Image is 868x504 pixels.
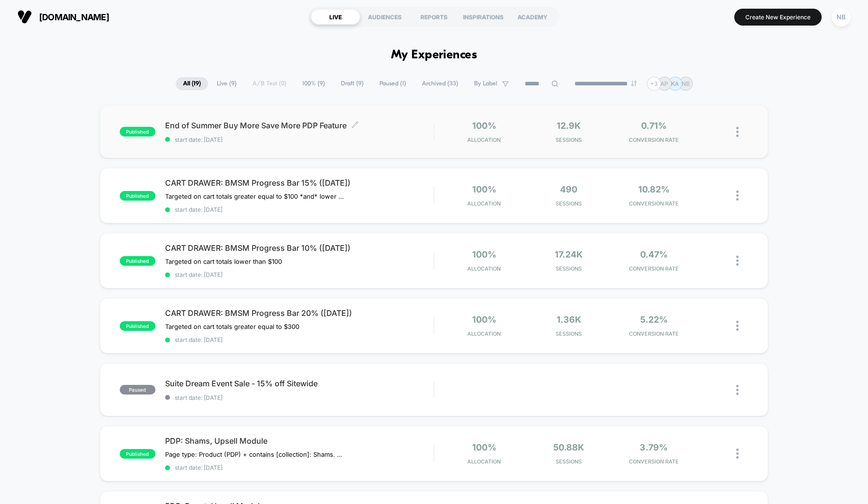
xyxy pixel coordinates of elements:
[614,330,694,337] span: CONVERSION RATE
[165,308,434,318] span: CART DRAWER: BMSM Progress Bar 20% ([DATE])
[474,80,497,87] span: By Label
[472,184,496,194] span: 100%
[560,184,577,194] span: 490
[472,442,496,452] span: 100%
[120,191,155,201] span: published
[529,200,609,207] span: Sessions
[640,249,668,259] span: 0.47%
[165,271,434,278] span: start date: [DATE]
[555,249,583,259] span: 17.24k
[736,191,739,201] img: close
[614,265,694,272] span: CONVERSION RATE
[660,80,668,87] p: AP
[529,458,609,465] span: Sessions
[39,12,109,22] span: [DOMAIN_NAME]
[391,48,477,62] h1: My Experiences
[176,77,208,90] span: All ( 19 )
[459,9,508,25] div: INSPIRATIONS
[165,394,434,401] span: start date: [DATE]
[553,442,584,452] span: 50.88k
[120,449,155,459] span: published
[165,436,434,446] span: PDP: Shams, Upsell Module
[165,178,434,188] span: CART DRAWER: BMSM Progress Bar 15% ([DATE])
[614,458,694,465] span: CONVERSION RATE
[165,192,344,200] span: Targeted on cart totals greater equal to $100 *and* lower than $300
[415,77,465,90] span: Archived ( 33 )
[165,121,434,130] span: End of Summer Buy More Save More PDP Feature
[614,136,694,143] span: CONVERSION RATE
[641,121,667,131] span: 0.71%
[17,10,32,24] img: Visually logo
[736,385,739,395] img: close
[472,121,496,131] span: 100%
[736,321,739,331] img: close
[832,8,851,27] div: NB
[631,81,637,86] img: end
[120,256,155,266] span: published
[529,136,609,143] span: Sessions
[736,127,739,137] img: close
[647,77,661,91] div: + 3
[736,256,739,266] img: close
[165,464,434,471] span: start date: [DATE]
[467,200,501,207] span: Allocation
[467,265,501,272] span: Allocation
[165,258,282,265] span: Targeted on cart totals lower than $100
[529,265,609,272] span: Sessions
[409,9,459,25] div: REPORTS
[165,243,434,253] span: CART DRAWER: BMSM Progress Bar 10% ([DATE])
[334,77,371,90] span: Draft ( 9 )
[682,80,690,87] p: NB
[360,9,409,25] div: AUDIENCES
[295,77,332,90] span: 100% ( 9 )
[120,127,155,136] span: published
[467,136,501,143] span: Allocation
[467,458,501,465] span: Allocation
[165,206,434,213] span: start date: [DATE]
[165,450,344,458] span: Page type: Product (PDP) + contains [collection]: Shams. Shows Products from [selected products] ...
[472,314,496,325] span: 100%
[165,379,434,388] span: Suite Dream Event Sale - 15% off Sitewide
[165,336,434,343] span: start date: [DATE]
[671,80,679,87] p: KA
[165,136,434,143] span: start date: [DATE]
[734,9,822,26] button: Create New Experience
[736,449,739,459] img: close
[614,200,694,207] span: CONVERSION RATE
[165,323,299,330] span: Targeted on cart totals greater equal to $300
[311,9,360,25] div: LIVE
[467,330,501,337] span: Allocation
[529,330,609,337] span: Sessions
[120,385,155,395] span: paused
[640,314,668,325] span: 5.22%
[557,121,581,131] span: 12.9k
[472,249,496,259] span: 100%
[14,9,112,25] button: [DOMAIN_NAME]
[210,77,244,90] span: Live ( 9 )
[508,9,557,25] div: ACADEMY
[372,77,413,90] span: Paused ( 1 )
[829,7,854,27] button: NB
[557,314,581,325] span: 1.36k
[638,184,670,194] span: 10.82%
[120,321,155,331] span: published
[640,442,668,452] span: 3.79%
